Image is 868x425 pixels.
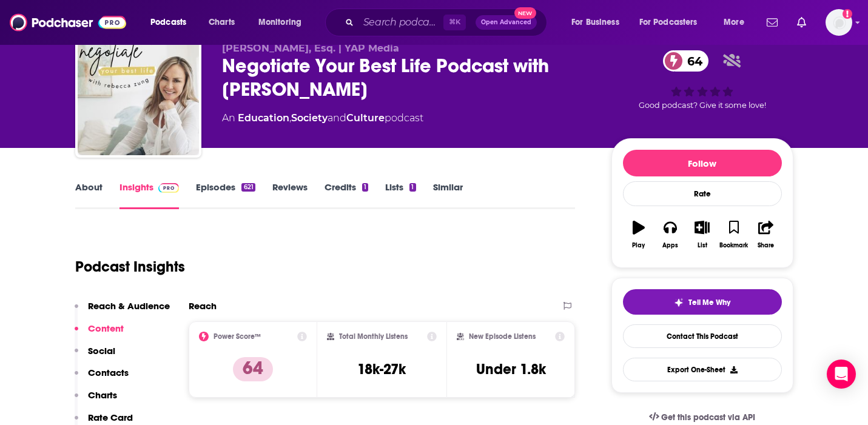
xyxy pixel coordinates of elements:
div: 1 [409,183,415,192]
button: Play [623,213,654,256]
img: User Profile [826,9,852,36]
img: Podchaser Pro [158,183,180,193]
div: List [698,242,707,249]
button: open menu [715,13,759,32]
div: An podcast [222,111,423,125]
h2: Power Score™ [214,332,261,341]
span: Tell Me Why [688,298,730,307]
div: Share [758,242,774,249]
a: Culture [346,112,385,124]
span: [PERSON_NAME], Esq. | YAP Media [222,42,399,54]
span: Get this podcast via API [661,412,755,423]
a: Episodes621 [196,181,255,209]
a: Credits1 [325,181,368,209]
span: Good podcast? Give it some love! [639,101,766,110]
button: Charts [75,389,117,412]
div: Search podcasts, credits, & more... [337,8,559,36]
button: Open AdvancedNew [476,15,537,30]
a: Reviews [272,181,308,209]
a: Society [291,112,328,124]
span: , [289,112,291,124]
span: Podcasts [150,14,186,31]
a: Show notifications dropdown [792,12,811,33]
a: Contact This Podcast [623,324,782,348]
p: 64 [233,357,273,381]
span: and [328,112,346,124]
button: Export One-Sheet [623,358,782,381]
button: open menu [250,13,317,32]
div: Bookmark [719,242,748,249]
button: Social [75,345,115,367]
span: New [514,7,536,19]
span: More [724,14,744,31]
a: Education [238,112,289,124]
span: Charts [209,14,235,31]
h3: Under 1.8k [476,360,546,378]
p: Contacts [88,367,129,378]
button: open menu [563,13,634,32]
div: Rate [623,181,782,206]
a: InsightsPodchaser Pro [119,181,180,209]
a: 64 [663,50,708,72]
span: For Business [571,14,619,31]
h2: Reach [189,300,217,312]
button: Follow [623,150,782,176]
button: open menu [631,13,715,32]
span: Monitoring [258,14,301,31]
div: Play [632,242,645,249]
button: Reach & Audience [75,300,170,323]
span: Open Advanced [481,19,531,25]
button: List [686,213,718,256]
a: Similar [433,181,463,209]
p: Rate Card [88,412,133,423]
svg: Add a profile image [843,9,852,19]
h3: 18k-27k [357,360,406,378]
span: 64 [675,50,708,72]
button: Share [750,213,781,256]
div: 621 [241,183,255,192]
a: About [75,181,103,209]
button: Contacts [75,367,129,389]
h2: New Episode Listens [469,332,536,341]
div: Open Intercom Messenger [827,360,856,389]
img: tell me why sparkle [674,298,684,307]
img: Negotiate Your Best Life Podcast with Rebecca Zung [78,34,199,155]
h1: Podcast Insights [75,258,185,276]
span: Logged in as megcassidy [826,9,852,36]
button: Content [75,323,124,345]
a: Show notifications dropdown [762,12,782,33]
img: Podchaser - Follow, Share and Rate Podcasts [10,11,126,34]
div: Apps [662,242,678,249]
a: Charts [201,13,242,32]
p: Reach & Audience [88,300,170,312]
h2: Total Monthly Listens [339,332,408,341]
p: Content [88,323,124,334]
a: Lists1 [385,181,415,209]
button: Show profile menu [826,9,852,36]
p: Charts [88,389,117,401]
div: 1 [362,183,368,192]
span: ⌘ K [443,15,466,30]
div: 64Good podcast? Give it some love! [611,42,793,118]
button: Bookmark [718,213,750,256]
button: open menu [142,13,202,32]
button: tell me why sparkleTell Me Why [623,289,782,315]
p: Social [88,345,115,356]
span: For Podcasters [639,14,698,31]
button: Apps [654,213,686,256]
input: Search podcasts, credits, & more... [358,13,443,32]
